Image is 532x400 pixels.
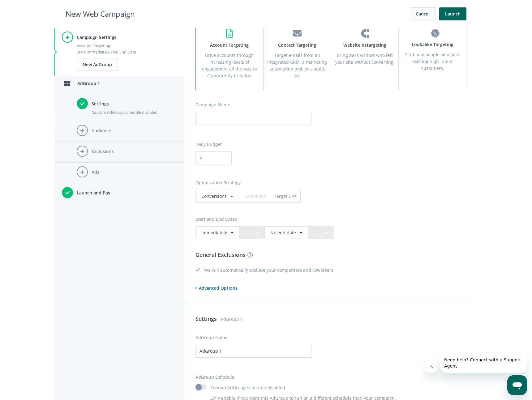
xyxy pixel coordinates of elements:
span: Advanced Options [197,285,238,291]
h4: Launch and Pay [77,189,177,196]
span: $ [195,151,202,164]
p: Contact Targeting [267,42,327,49]
div: Custom AdGroup schedule disabled [92,109,177,115]
label: Start and End Dates [195,216,237,223]
button: No end date [264,226,308,239]
h4: Audience [92,127,177,134]
label: Campaign Name [195,101,230,108]
iframe: Close message [426,360,438,373]
div: Start Immediately - No End Date [77,49,177,55]
button: New AdGroup [77,58,118,70]
iframe: Message from company [440,353,527,373]
h2: New Web Campaign [66,8,135,20]
p: Lookalike Targeting [403,41,462,48]
h4: Ads [92,169,177,176]
p: Find new people similar to existing high-intent customers. [403,51,462,72]
h4: Exclusions [92,148,177,155]
h4: Campaign Settings [77,34,177,41]
span: AdGroup 1 [221,316,466,323]
div: We will automatically exclude your competitors and coworkers [195,267,466,274]
p: Drive accounts through increasing levels of engagement all the way to Opportunity Creation [199,52,259,79]
h3: Settings [195,314,217,323]
button: Launch [439,7,466,20]
label: Custom AdGroup schedule disabled [195,384,285,391]
div: Optimization Strategy [195,179,257,186]
span: New [428,27,442,40]
p: AdGroup 1 [77,80,173,87]
h4: Settings [92,100,177,107]
button: Cancel [410,7,435,20]
div: --:-- [239,226,265,239]
span: Target CPA [274,190,301,203]
p: Account Targeting [199,42,259,49]
div: conversions [195,190,239,203]
label: Daily Budget [195,141,222,148]
p: Bring back visitors who left your site without converting. [335,52,395,66]
div: conversions [201,193,227,200]
input: Automatic [243,190,274,203]
div: --:-- [308,226,334,239]
p: Website Retargeting [335,42,395,49]
div: Account Targeting [77,43,177,49]
h3: General Exclusions [195,250,466,259]
p: Target emails from an integrated CRM, a marketing automation tool, or a static list. [267,52,327,79]
button: Immediately [195,226,239,239]
iframe: Button to launch messaging window, conversation in progress [507,375,527,395]
label: AdGroup Name [195,334,228,341]
label: AdGroup Schedule [195,374,234,381]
